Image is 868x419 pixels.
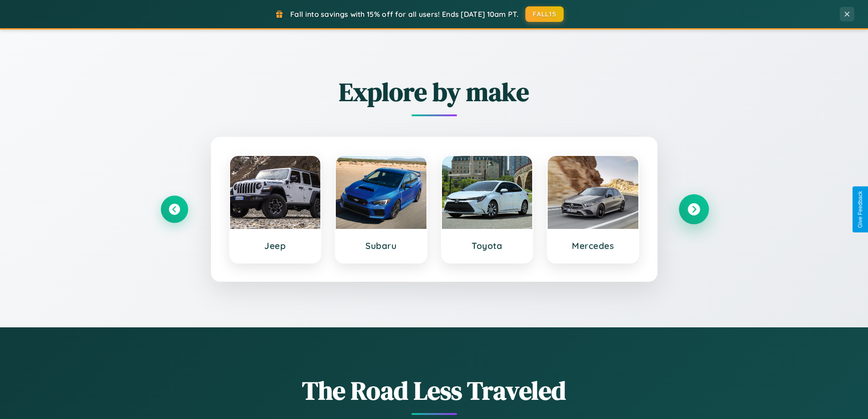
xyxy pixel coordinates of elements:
[161,373,708,408] h1: The Road Less Traveled
[161,74,708,109] h2: Explore by make
[345,240,417,251] h3: Subaru
[290,10,519,19] span: Fall into savings with 15% off for all users! Ends [DATE] 10am PT.
[857,191,863,228] div: Give Feedback
[451,240,524,251] h3: Toyota
[557,240,629,251] h3: Mercedes
[239,240,312,251] h3: Jeep
[525,6,564,22] button: FALL15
